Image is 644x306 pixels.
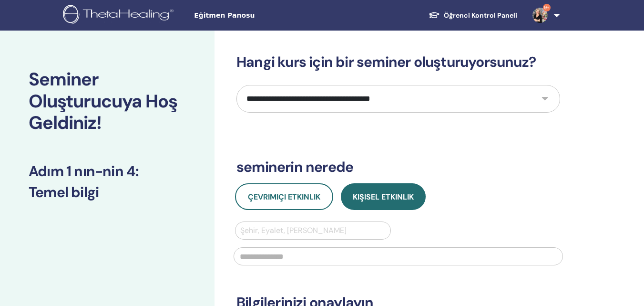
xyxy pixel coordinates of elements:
h3: Adım 1 nın-nin 4 : [29,163,186,180]
h3: Temel bilgi [29,184,186,201]
img: logo.png [63,5,177,26]
h3: seminerin nerede [236,158,560,176]
span: Kişisel Etkinlik [353,192,414,202]
span: 9+ [543,4,551,11]
button: Kişisel Etkinlik [341,183,426,210]
img: default.jpg [532,8,548,23]
img: graduation-cap-white.svg [429,11,440,19]
span: Eğitmen Panosu [194,11,337,21]
h3: Hangi kurs için bir seminer oluşturuyorsunuz? [236,53,560,71]
a: Öğrenci Kontrol Paneli [421,7,525,24]
h2: Seminer Oluşturucuya Hoş Geldiniz! [29,69,186,134]
button: Çevrimiçi Etkinlik [235,183,333,210]
span: Çevrimiçi Etkinlik [248,192,320,202]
